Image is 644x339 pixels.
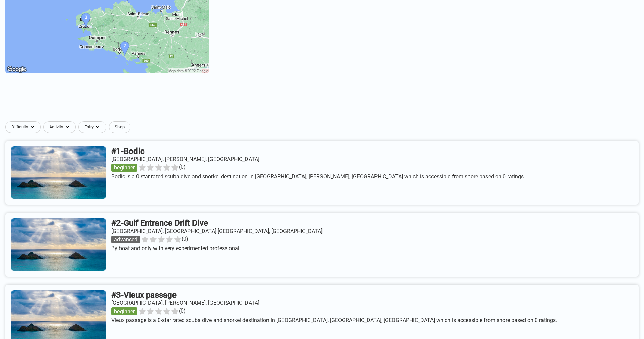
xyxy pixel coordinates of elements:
button: Activitydropdown caret [43,121,78,133]
button: Entrydropdown caret [78,121,109,133]
span: Difficulty [11,124,28,130]
span: Activity [49,124,63,130]
img: dropdown caret [65,124,70,130]
a: Shop [109,121,130,133]
img: dropdown caret [95,124,100,130]
iframe: Advertisement [158,85,487,116]
iframe: Dialogové okno přihlášení přes Google [504,7,637,112]
img: dropdown caret [30,124,35,130]
button: Difficultydropdown caret [5,121,43,133]
span: Entry [84,124,94,130]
